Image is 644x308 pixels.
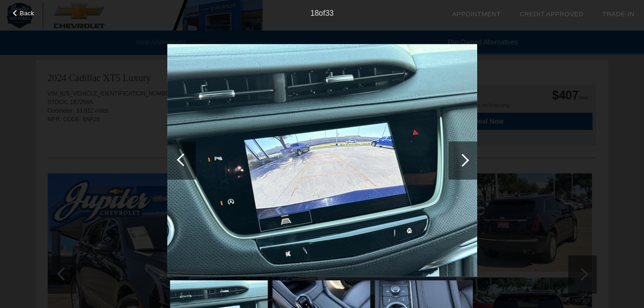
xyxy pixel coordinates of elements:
a: Appointment [452,11,501,18]
span: 33 [325,9,334,17]
span: Back [20,10,34,17]
a: Credit Approved [520,11,583,18]
img: image.aspx [167,44,477,277]
a: Trade-In [603,11,634,18]
span: 18 [310,9,319,17]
